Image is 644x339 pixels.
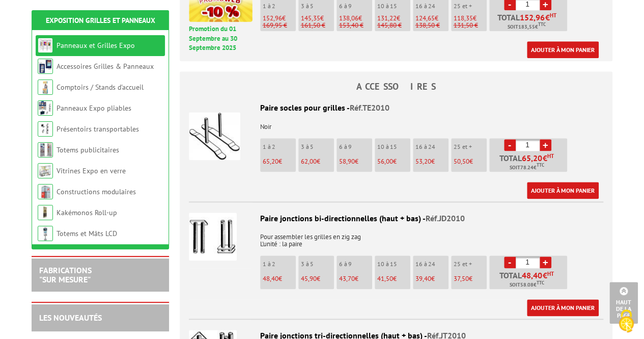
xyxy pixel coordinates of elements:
[377,157,393,166] span: 56,00
[527,299,599,316] a: Ajouter à mon panier
[377,260,410,268] p: 10 à 15
[454,14,473,22] span: 118,35
[263,157,278,166] span: 65,20
[38,80,53,95] img: Comptoirs / Stands d'accueil
[263,14,282,22] span: 152,96
[377,15,410,22] p: €
[377,275,410,282] p: €
[189,24,253,53] p: Promotion du 01 Septembre au 30 Septembre 2025
[377,3,410,10] p: 10 à 15
[38,163,53,178] img: Vitrines Expo en verre
[301,143,334,150] p: 3 à 5
[415,14,435,22] span: 124,65
[508,23,546,31] span: Soit €
[492,271,567,289] p: Total
[510,281,544,289] span: Soit €
[301,14,320,22] span: 145,35
[415,143,449,150] p: 16 à 24
[301,22,334,29] p: 161,50 €
[57,166,126,175] a: Vitrines Expo en verre
[350,102,389,113] span: Réf.TE2010
[57,208,117,217] a: Kakémonos Roll-up
[550,12,556,19] sup: HT
[520,281,534,289] span: 58.08
[301,15,334,22] p: €
[510,164,544,172] span: Soit €
[339,274,355,283] span: 43,70
[504,256,516,268] a: -
[38,142,53,158] img: Totems publicitaires
[189,213,237,260] img: Paire jonctions bi-directionnelles (haut + bas)
[263,274,278,283] span: 48,40
[189,112,240,160] img: Paire socles pour grilles
[57,41,135,50] a: Panneaux et Grilles Expo
[415,157,431,166] span: 53,20
[377,158,410,165] p: €
[518,23,535,31] span: 183,55
[57,124,139,134] a: Présentoirs transportables
[454,260,487,268] p: 25 et +
[527,41,599,58] a: Ajouter à mon panier
[520,164,534,172] span: 78.24
[522,154,554,162] span: €
[46,16,155,25] a: Exposition Grilles et Panneaux
[339,158,372,165] p: €
[454,22,487,29] p: 131,50 €
[263,158,296,165] p: €
[301,157,317,166] span: 62,00
[189,102,603,114] div: Paire socles pour grilles -
[263,15,296,22] p: €
[454,15,487,22] p: €
[377,22,410,29] p: 145,80 €
[527,182,599,199] a: Ajouter à mon panier
[38,226,53,241] img: Totems et Mâts LCD
[57,103,131,113] a: Panneaux Expo pliables
[540,256,551,268] a: +
[377,14,397,22] span: 131,22
[426,213,465,223] span: Réf.JD2010
[454,275,487,282] p: €
[301,274,317,283] span: 45,90
[339,22,372,29] p: 153,40 €
[454,143,487,150] p: 25 et +
[301,275,334,282] p: €
[301,3,334,10] p: 3 à 5
[547,270,554,277] sup: HT
[520,13,545,21] span: 152,96
[180,82,612,92] h4: ACCESSOIRES
[415,260,449,268] p: 16 à 24
[454,274,469,283] span: 37,50
[454,158,487,165] p: €
[504,139,516,151] a: -
[540,139,551,151] a: +
[415,3,449,10] p: 16 à 24
[339,143,372,150] p: 6 à 9
[415,22,449,29] p: 138,50 €
[377,274,393,283] span: 41,50
[263,143,296,150] p: 1 à 2
[537,280,544,285] sup: TTC
[608,304,644,339] button: Cookies (fenêtre modale)
[339,15,372,22] p: €
[454,157,469,166] span: 50,50
[38,121,53,137] img: Présentoirs transportables
[415,158,449,165] p: €
[339,275,372,282] p: €
[57,62,154,71] a: Accessoires Grilles & Panneaux
[38,100,53,116] img: Panneaux Expo pliables
[339,260,372,268] p: 6 à 9
[415,15,449,22] p: €
[492,154,567,172] p: Total
[263,3,296,10] p: 1 à 2
[301,158,334,165] p: €
[415,274,431,283] span: 39,40
[522,271,543,279] span: 48,40
[57,83,144,92] a: Comptoirs / Stands d'accueil
[38,184,53,199] img: Constructions modulaires
[38,59,53,74] img: Accessoires Grilles & Panneaux
[537,162,544,168] sup: TTC
[547,152,554,160] sup: HT
[613,308,639,334] img: Cookies (fenêtre modale)
[415,275,449,282] p: €
[609,282,638,324] a: Haut de la page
